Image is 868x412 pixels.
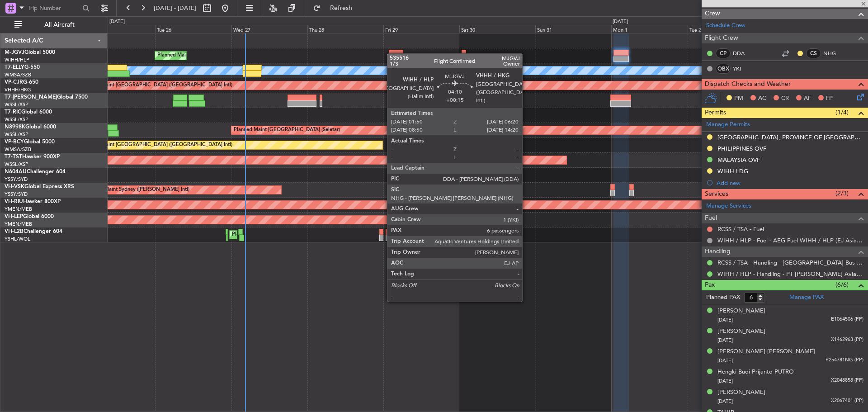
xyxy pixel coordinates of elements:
a: T7-[PERSON_NAME]Global 7500 [5,95,88,100]
div: Planned Maint [GEOGRAPHIC_DATA] ([GEOGRAPHIC_DATA] Intl) [81,138,232,152]
span: [DATE] [717,317,733,323]
a: WSSL/XSP [5,101,28,108]
a: WIHH / HLP - Handling - PT [PERSON_NAME] Aviasi WIHH / HLP [717,270,863,278]
div: PHILIPPINES OVF [717,145,766,152]
a: VH-LEPGlobal 6000 [5,214,54,219]
div: CP [716,48,731,58]
a: M-JGVJGlobal 5000 [5,50,55,55]
a: WMSA/SZB [5,146,31,153]
a: VP-BCYGlobal 5000 [5,139,55,145]
span: CR [781,94,789,103]
span: [DATE] - [DATE] [154,4,196,12]
span: VH-LEP [5,214,23,219]
div: Fri 29 [383,25,459,33]
span: Services [705,189,728,199]
a: WMSA/SZB [5,71,31,78]
div: WIHH LDG [717,167,748,175]
a: YKI [733,65,753,73]
span: E1064506 (PP) [831,316,863,323]
span: T7-[PERSON_NAME] [5,95,57,100]
a: T7-RICGlobal 6000 [5,109,52,115]
span: VH-VSK [5,184,24,189]
div: Sun 31 [535,25,611,33]
div: Hengki Budi Prijanto PUTRO [717,368,794,377]
span: AC [758,94,766,103]
a: Manage Permits [706,120,750,129]
div: MALAYSIA OVF [717,156,760,164]
span: X1462963 (PP) [831,336,863,344]
a: Schedule Crew [706,21,745,30]
div: Mon 25 [79,25,155,33]
div: OBX [716,64,731,74]
a: Manage Services [706,202,751,211]
a: YMEN/MEB [5,221,32,227]
div: Tue 26 [155,25,231,33]
span: [DATE] [717,337,733,344]
a: VH-L2BChallenger 604 [5,229,62,234]
a: T7-ELLYG-550 [5,65,40,70]
a: T7-TSTHawker 900XP [5,154,60,160]
a: YSHL/WOL [5,236,30,242]
div: Thu 28 [307,25,383,33]
div: [PERSON_NAME] [717,327,765,336]
a: DDA [733,49,753,57]
span: VH-RIU [5,199,23,204]
a: VP-CJRG-650 [5,80,38,85]
span: T7-RIC [5,109,21,115]
a: VH-RIUHawker 800XP [5,199,61,204]
div: CS [806,48,821,58]
a: VH-VSKGlobal Express XRS [5,184,74,189]
a: RCSS / TSA - Fuel [717,225,764,233]
div: [DATE] [613,18,628,26]
a: YSSY/SYD [5,191,28,198]
div: Planned Maint [GEOGRAPHIC_DATA] ([GEOGRAPHIC_DATA] Intl) [81,79,232,92]
span: T7-TST [5,154,22,160]
div: Planned Maint [GEOGRAPHIC_DATA] (Seletar) [234,123,340,137]
span: T7-ELLY [5,65,24,70]
span: X2048858 (PP) [831,377,863,384]
a: WSSL/XSP [5,131,28,138]
span: Fuel [705,213,717,223]
span: (1/4) [835,108,849,117]
span: Permits [705,108,726,118]
div: [GEOGRAPHIC_DATA], PROVINCE OF [GEOGRAPHIC_DATA] DEPARTURE [717,133,863,141]
a: N604AUChallenger 604 [5,169,66,175]
span: PM [734,94,743,103]
span: VP-CJR [5,80,23,85]
span: All Aircraft [24,22,95,28]
a: NHG [823,49,844,57]
div: Planned Maint [GEOGRAPHIC_DATA] (Halim Intl) [157,49,270,62]
span: Crew [705,9,720,19]
div: [PERSON_NAME] [717,307,765,316]
div: Planned Maint Sydney ([PERSON_NAME] Intl) [232,228,337,242]
div: [PERSON_NAME] [PERSON_NAME] [717,347,815,356]
label: Planned PAX [706,293,740,302]
input: Trip Number [28,1,80,15]
div: Mon 1 [611,25,687,33]
span: [DATE] [717,357,733,364]
a: WIHH/HLP [5,57,29,63]
span: Handling [705,246,731,257]
span: N604AU [5,169,27,175]
span: VH-L2B [5,229,24,234]
span: [DATE] [717,398,733,405]
span: [DATE] [717,378,733,384]
span: Refresh [322,5,360,11]
a: RCSS / TSA - Handling - [GEOGRAPHIC_DATA] Bus Avn RCSS / TSA [717,259,863,266]
div: Wed 27 [231,25,307,33]
span: AF [804,94,811,103]
a: Manage PAX [789,293,824,302]
span: Dispatch Checks and Weather [705,79,791,90]
a: WSSL/XSP [5,116,28,123]
a: YSSY/SYD [5,176,28,183]
span: P254781NG (PP) [826,356,863,364]
span: N8998K [5,124,25,130]
a: N8998KGlobal 6000 [5,124,56,130]
div: [DATE] [109,18,125,26]
span: X2067401 (PP) [831,397,863,405]
div: [PERSON_NAME] [717,388,765,397]
span: (6/6) [835,280,849,289]
button: All Aircraft [10,18,98,32]
span: (2/3) [835,189,849,198]
span: Flight Crew [705,33,738,43]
